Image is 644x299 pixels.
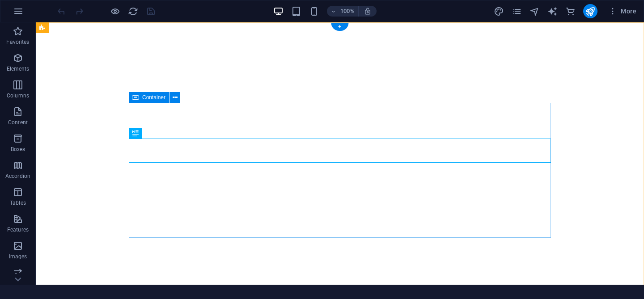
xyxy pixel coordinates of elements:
button: Click here to leave preview mode and continue editing [110,6,120,17]
p: Elements [7,65,30,72]
h6: 100% [340,6,355,17]
button: publish [583,4,597,18]
p: Favorites [6,38,29,46]
p: Boxes [11,146,25,153]
div: + [331,23,348,31]
button: More [605,4,640,18]
button: pages [512,6,522,17]
p: Accordion [5,173,30,180]
i: Pages (Ctrl+Alt+S) [512,6,522,17]
i: Commerce [565,6,576,17]
button: 100% [327,6,359,17]
button: design [494,6,504,17]
p: Tables [10,199,26,206]
i: Publish [585,6,595,17]
i: Navigator [530,6,540,17]
p: Columns [7,92,29,99]
i: Reload page [128,6,138,17]
span: More [608,7,636,16]
button: commerce [565,6,576,17]
p: Features [7,226,29,233]
p: Images [9,253,27,260]
i: AI Writer [547,6,558,17]
button: reload [127,6,138,17]
i: On resize automatically adjust zoom level to fit chosen device. [364,7,372,15]
span: Container [142,95,165,100]
button: navigator [530,6,540,17]
p: Content [8,119,28,126]
i: Design (Ctrl+Alt+Y) [494,6,504,17]
button: text_generator [547,6,558,17]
